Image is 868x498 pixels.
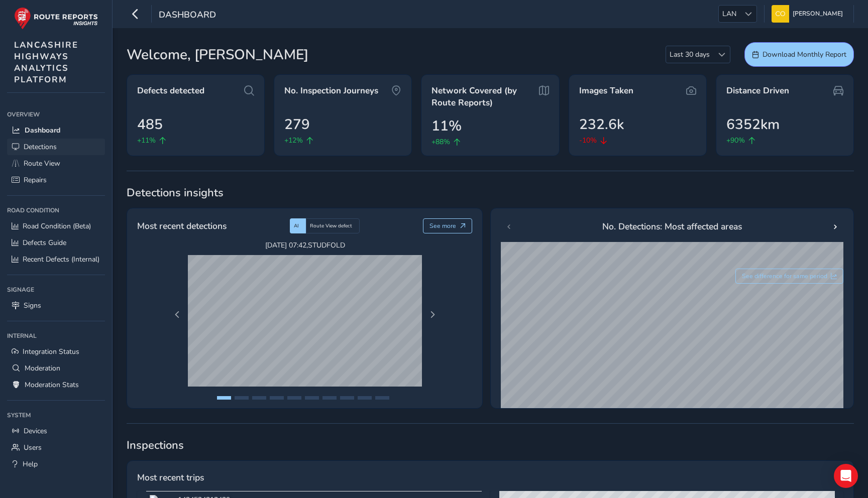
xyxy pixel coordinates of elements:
span: +11% [137,135,156,146]
span: Moderation [25,363,60,373]
span: See difference for same period [742,272,827,280]
span: 279 [284,114,310,135]
span: Road Condition (Beta) [23,221,91,231]
span: Recent Defects (Internal) [23,255,99,264]
span: 11% [431,115,462,137]
span: Help [23,459,38,469]
a: Moderation [7,360,105,377]
button: Page 2 [235,396,249,400]
button: Next Page [425,308,440,322]
span: Integration Status [23,347,79,356]
span: Defects Guide [23,238,66,247]
span: 6352km [726,114,780,135]
span: Dashboard [25,126,60,135]
span: Devices [24,426,47,436]
a: Help [7,456,105,472]
a: Recent Defects (Internal) [7,251,105,268]
span: Signs [24,301,41,310]
img: rr logo [14,7,98,30]
span: Detections [24,142,57,152]
span: Download Monthly Report [763,50,846,59]
a: Route View [7,155,105,172]
img: diamond-layout [772,5,789,23]
span: Repairs [24,175,47,185]
a: Devices [7,423,105,439]
button: Page 9 [358,396,372,400]
button: See difference for same period [735,269,844,284]
div: System [7,408,105,423]
div: Signage [7,282,105,297]
div: Route View defect [306,218,360,233]
span: LANCASHIRE HIGHWAYS ANALYTICS PLATFORM [14,39,78,85]
span: LAN [719,6,740,22]
span: Most recent detections [137,219,227,232]
a: Detections [7,139,105,155]
div: Open Intercom Messenger [834,464,858,488]
a: Users [7,439,105,456]
div: Overview [7,107,105,122]
a: Repairs [7,172,105,188]
button: Page 4 [270,396,284,400]
span: Inspections [127,438,854,453]
span: No. Inspection Journeys [284,85,378,97]
span: -10% [579,135,597,146]
span: Users [24,443,42,452]
span: Dashboard [159,9,216,23]
span: Images Taken [579,85,633,97]
span: Welcome, [PERSON_NAME] [127,44,308,65]
a: Signs [7,297,105,314]
button: Page 6 [305,396,319,400]
button: Page 8 [340,396,354,400]
span: No. Detections: Most affected areas [602,220,742,233]
div: AI [290,218,306,233]
a: Moderation Stats [7,377,105,393]
span: 232.6k [579,114,624,135]
span: Distance Driven [726,85,789,97]
div: Road Condition [7,203,105,218]
a: Defects Guide [7,234,105,251]
div: Internal [7,328,105,343]
span: Route View [24,159,60,168]
span: Last 30 days [666,46,713,63]
button: Page 3 [252,396,266,400]
span: [DATE] 07:42 , STUDFOLD [188,240,422,250]
span: Moderation Stats [25,380,79,390]
span: Defects detected [137,85,204,97]
button: Page 10 [375,396,389,400]
button: [PERSON_NAME] [772,5,846,23]
button: Page 1 [217,396,231,400]
span: +12% [284,135,303,146]
a: Integration Status [7,343,105,360]
a: Road Condition (Beta) [7,218,105,234]
button: Previous Page [170,308,184,322]
button: See more [423,218,473,233]
span: See more [429,222,456,230]
button: Download Monthly Report [744,42,854,67]
span: [PERSON_NAME] [793,5,843,23]
button: Page 5 [287,396,301,400]
span: Network Covered (by Route Reports) [431,85,537,108]
span: +90% [726,135,745,146]
span: +88% [431,137,450,147]
span: Detections insights [127,185,854,200]
span: Route View defect [310,222,352,229]
span: AI [294,222,299,229]
span: Most recent trips [137,471,204,484]
span: 485 [137,114,163,135]
a: Dashboard [7,122,105,139]
button: Page 7 [322,396,337,400]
